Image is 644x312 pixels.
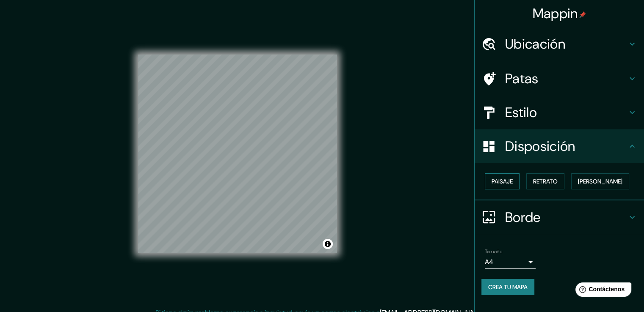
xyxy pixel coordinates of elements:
[475,129,644,163] div: Disposición
[485,255,536,269] div: A4
[485,257,493,266] font: A4
[475,27,644,61] div: Ubicación
[492,178,513,185] font: Paisaje
[485,173,520,189] button: Paisaje
[475,62,644,96] div: Patas
[323,239,333,249] button: Activar o desactivar atribución
[488,283,528,291] font: Crea tu mapa
[505,137,575,155] font: Disposición
[481,279,534,295] button: Crea tu mapa
[505,70,539,88] font: Patas
[571,173,629,189] button: [PERSON_NAME]
[578,178,622,185] font: [PERSON_NAME]
[505,208,541,226] font: Borde
[475,96,644,129] div: Estilo
[579,11,586,18] img: pin-icon.png
[475,200,644,234] div: Borde
[138,55,337,253] canvas: Mapa
[526,173,564,189] button: Retrato
[569,279,635,303] iframe: Lanzador de widgets de ayuda
[485,248,502,255] font: Tamaño
[533,5,578,22] font: Mappin
[505,104,537,121] font: Estilo
[505,35,565,53] font: Ubicación
[533,178,558,185] font: Retrato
